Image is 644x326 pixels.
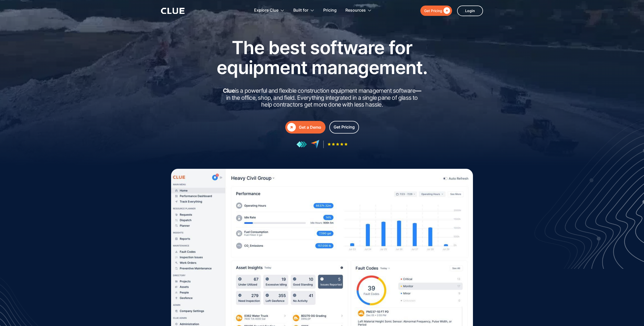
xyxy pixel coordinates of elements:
[221,87,423,108] h2: is a powerful and flexible construction equipment management software in the office, shop, and fi...
[533,119,644,269] img: Design for fleet management software
[619,302,644,326] iframe: Chat Widget
[420,6,452,16] a: Get Pricing
[254,3,278,18] div: Explore Clue
[334,124,355,130] div: Get Pricing
[254,3,285,18] div: Explore Clue
[345,3,366,18] div: Resources
[287,123,296,132] div: 
[329,121,359,134] a: Get Pricing
[293,3,314,18] div: Built for
[296,141,307,148] img: reviews at getapp
[457,6,483,16] a: Login
[293,3,308,18] div: Built for
[323,3,337,18] a: Pricing
[299,124,321,131] div: Get a Demo
[442,8,450,14] div: 
[285,121,326,134] a: Get a Demo
[345,3,372,18] div: Resources
[311,140,319,149] img: reviews at capterra
[328,143,348,146] img: Five-star rating icon
[424,8,442,14] div: Get Pricing
[209,38,435,77] h1: The best software for equipment management.
[416,87,421,94] strong: —
[223,87,235,94] strong: Clue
